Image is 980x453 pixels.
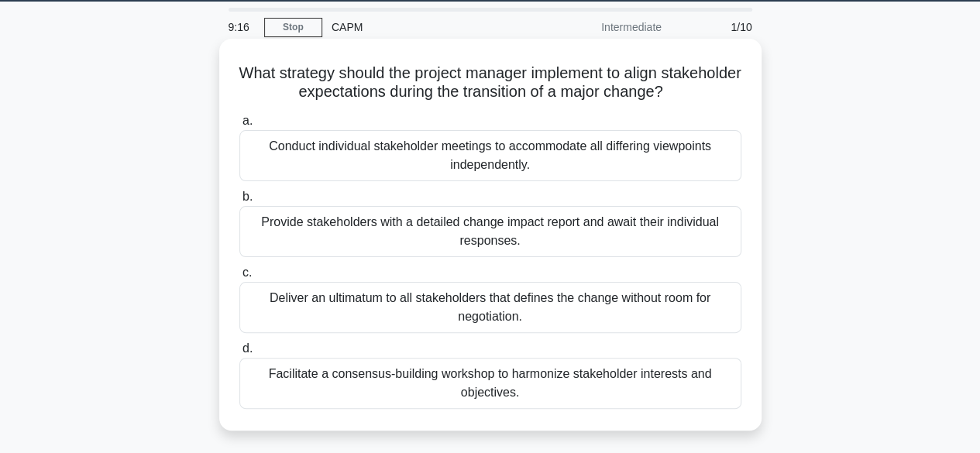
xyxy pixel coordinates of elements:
[238,63,743,102] h5: What strategy should the project manager implement to align stakeholder expectations during the t...
[242,114,253,127] span: a.
[535,12,671,43] div: Intermediate
[242,266,252,279] span: c.
[264,18,322,37] a: Stop
[239,282,741,333] div: Deliver an ultimatum to all stakeholders that defines the change without room for negotiation.
[322,12,535,43] div: CAPM
[239,206,741,257] div: Provide stakeholders with a detailed change impact report and await their individual responses.
[239,130,741,181] div: Conduct individual stakeholder meetings to accommodate all differing viewpoints independently.
[239,358,741,409] div: Facilitate a consensus-building workshop to harmonize stakeholder interests and objectives.
[671,12,762,43] div: 1/10
[242,341,253,355] span: d.
[219,12,264,43] div: 9:16
[242,190,253,203] span: b.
